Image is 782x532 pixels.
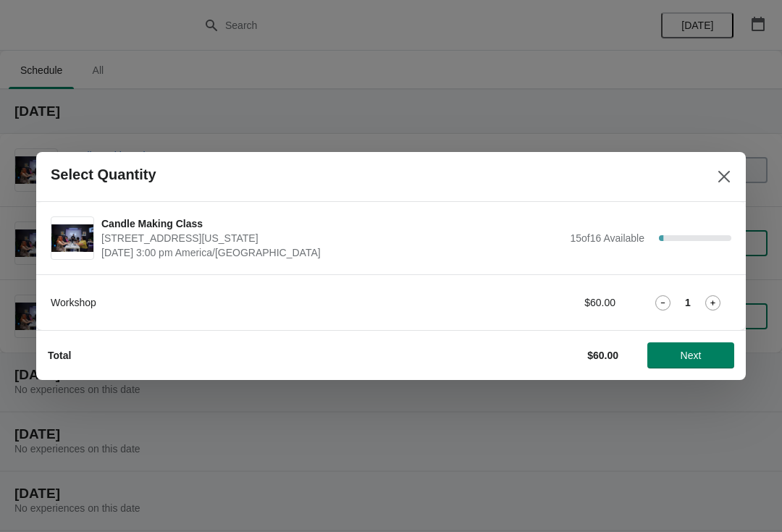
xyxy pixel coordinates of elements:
[570,232,644,244] span: 15 of 16 Available
[685,295,691,310] strong: 1
[101,216,563,231] span: Candle Making Class
[647,342,734,368] button: Next
[51,166,156,183] h2: Select Quantity
[101,245,563,260] span: [DATE] 3:00 pm America/[GEOGRAPHIC_DATA]
[711,164,737,190] button: Close
[587,350,618,361] strong: $60.00
[51,295,453,310] div: Workshop
[101,231,563,245] span: [STREET_ADDRESS][US_STATE]
[681,350,702,361] span: Next
[51,224,93,253] img: Candle Making Class | 1252 North Milwaukee Avenue, Chicago, Illinois, USA | August 17 | 3:00 pm A...
[48,350,71,361] strong: Total
[482,295,615,310] div: $60.00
